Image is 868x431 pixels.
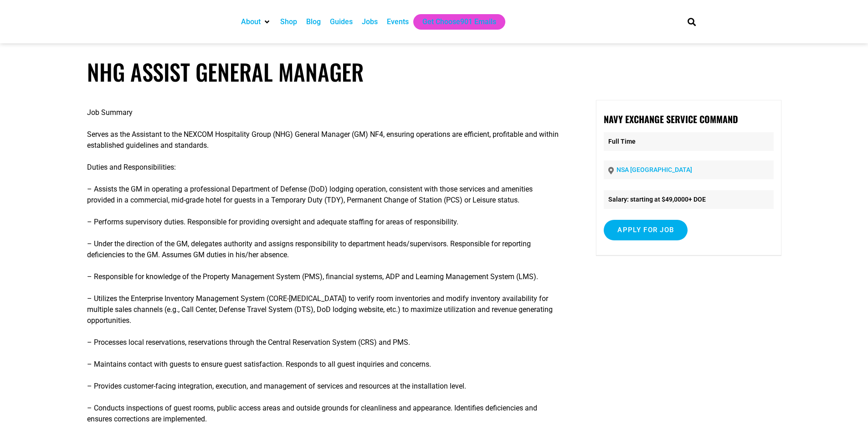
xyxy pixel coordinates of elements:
[280,16,297,27] a: Shop
[604,190,773,209] li: Salary: starting at $49,0000+ DOE
[604,112,738,126] strong: Navy Exchange Service Command
[87,107,562,118] p: Job Summary
[87,58,781,85] h1: NHG ASSIST GENERAL MANAGER
[87,239,562,260] p: – Under the direction of the GM, delegates authority and assigns responsibility to department hea...
[87,129,562,151] p: Serves as the Assistant to the NEXCOM Hospitality Group (NHG) General Manager (GM) NF4, ensuring ...
[604,220,688,240] input: Apply for job
[87,381,562,392] p: – Provides customer-facing integration, execution, and management of services and resources at th...
[362,16,378,27] a: Jobs
[87,184,562,206] p: – Assists the GM in operating a professional Department of Defense (DoD) lodging operation, consi...
[241,16,261,27] a: About
[87,162,562,173] p: Duties and Responsibilities:
[87,359,562,370] p: – Maintains contact with guests to ensure guest satisfaction. Responds to all guest inquiries and...
[87,271,562,282] p: – Responsible for knowledge of the Property Management System (PMS), financial systems, ADP and L...
[306,16,321,27] a: Blog
[616,166,692,173] a: NSA [GEOGRAPHIC_DATA]
[87,217,562,228] p: – Performs supervisory duties. Responsible for providing oversight and adequate staffing for area...
[387,16,409,27] a: Events
[330,16,353,27] a: Guides
[236,14,276,30] div: About
[604,132,773,151] p: Full Time
[422,16,496,27] a: Get Choose901 Emails
[684,14,699,29] div: Search
[87,337,562,348] p: – Processes local reservations, reservations through the Central Reservation System (CRS) and PMS.
[87,403,562,425] p: – Conducts inspections of guest rooms, public access areas and outside grounds for cleanliness an...
[236,14,672,30] nav: Main nav
[87,293,562,326] p: – Utilizes the Enterprise Inventory Management System (CORE-[MEDICAL_DATA]) to verify room invent...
